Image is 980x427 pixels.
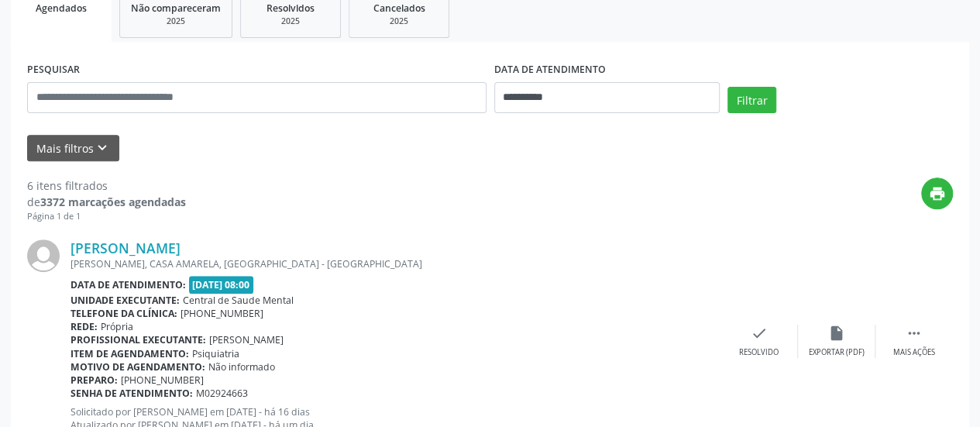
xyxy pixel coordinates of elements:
[27,135,119,162] button: Mais filtroskeyboard_arrow_down
[70,307,177,320] b: Telefone da clínica:
[70,333,206,346] b: Profissional executante:
[183,294,294,307] span: Central de Saude Mental
[36,2,87,15] span: Agendados
[70,347,189,360] b: Item de agendamento:
[929,185,946,202] i: print
[494,58,606,82] label: DATA DE ATENDIMENTO
[27,194,186,210] div: de
[70,320,98,333] b: Rede:
[101,320,133,333] span: Própria
[739,347,779,358] div: Resolvido
[70,387,193,400] b: Senha de atendimento:
[27,177,186,194] div: 6 itens filtrados
[70,239,181,257] a: [PERSON_NAME]
[70,294,180,307] b: Unidade executante:
[27,210,186,223] div: Página 1 de 1
[70,257,720,270] div: [PERSON_NAME], CASA AMARELA, [GEOGRAPHIC_DATA] - [GEOGRAPHIC_DATA]
[921,177,953,209] button: print
[192,347,239,360] span: Psiquiatria
[906,325,923,342] i: 
[70,360,205,374] b: Motivo de agendamento:
[209,333,284,346] span: [PERSON_NAME]
[208,360,275,374] span: Não informado
[727,87,776,113] button: Filtrar
[94,139,111,157] i: keyboard_arrow_down
[373,2,425,15] span: Cancelados
[893,347,935,358] div: Mais ações
[131,2,221,15] span: Não compareceram
[27,239,60,272] img: img
[131,15,221,27] div: 2025
[181,307,263,320] span: [PHONE_NUMBER]
[70,374,118,387] b: Preparo:
[189,276,254,294] span: [DATE] 08:00
[809,347,865,358] div: Exportar (PDF)
[121,374,204,387] span: [PHONE_NUMBER]
[70,278,186,291] b: Data de atendimento:
[27,58,80,82] label: PESQUISAR
[360,15,438,27] div: 2025
[40,195,186,209] strong: 3372 marcações agendadas
[266,2,315,15] span: Resolvidos
[751,325,768,342] i: check
[828,325,845,342] i: insert_drive_file
[196,387,248,400] span: M02924663
[252,15,329,27] div: 2025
